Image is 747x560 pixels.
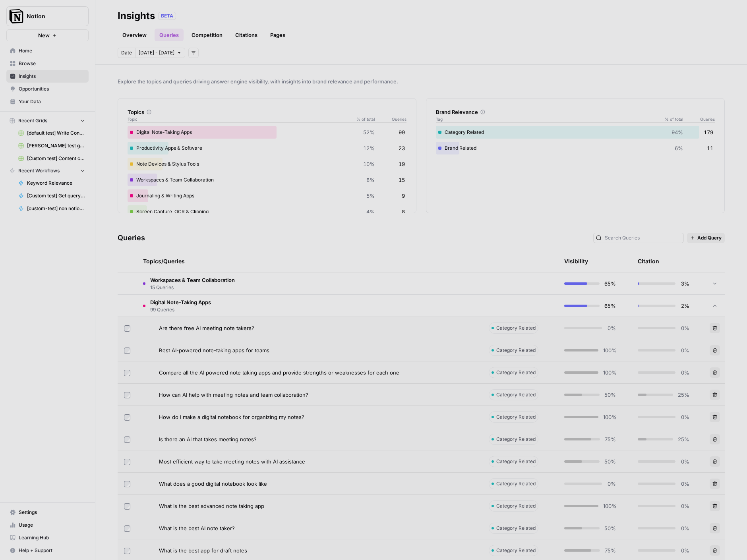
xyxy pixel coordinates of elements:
span: 100% [603,369,616,377]
span: Keyword Relevance [27,180,85,187]
span: Recent Workflows [18,167,60,174]
a: Your Data [6,95,89,108]
span: 0% [607,324,616,332]
a: Keyword Relevance [15,177,89,189]
div: Screen Capture, OCR & Clipping [128,205,406,218]
span: How can AI help with meeting notes and team collaboration? [159,391,308,399]
span: 100% [603,502,616,510]
span: Usage [19,521,85,529]
span: Category Related [496,391,536,398]
div: Journaling & Writing Apps [128,189,406,202]
span: What is the best app for draft notes [159,546,247,554]
span: Explore the topics and queries driving answer engine visibility, with insights into brand relevan... [118,77,725,85]
a: Insights [6,70,89,83]
span: Compare all the AI powered note taking apps and provide strengths or weaknesses for each one [159,369,399,377]
button: Add Query [687,233,725,243]
span: Category Related [496,347,536,354]
a: Home [6,44,89,57]
button: Recent Grids [6,115,89,127]
span: 50% [604,524,616,532]
span: 75% [605,546,616,554]
div: Insights [118,10,155,22]
span: Queries [683,116,715,122]
span: 19 [399,160,405,168]
a: Competition [187,29,227,41]
span: 12% [363,144,375,152]
span: 11 [707,144,713,152]
span: 0% [680,369,689,377]
div: Visibility [564,257,588,265]
span: Help + Support [19,547,85,554]
span: Home [19,47,85,54]
span: 0% [680,480,689,488]
span: 5% [366,192,375,200]
span: 10% [363,160,375,168]
span: Category Related [496,369,536,376]
span: Opportunities [19,85,85,93]
span: Date [121,49,132,56]
span: Is there an AI that takes meeting notes? [159,435,257,443]
span: 0% [680,502,689,510]
span: 100% [603,413,616,421]
span: 0% [680,546,689,554]
a: Usage [6,519,89,531]
span: 23 [399,144,405,152]
span: 15 Queries [150,284,235,291]
span: Settings [19,509,85,516]
span: Category Related [496,436,536,443]
span: Insights [19,73,85,80]
span: 50% [604,391,616,399]
span: 179 [704,128,713,136]
span: 52% [363,128,375,136]
span: 0% [680,346,689,354]
span: Tag [436,116,659,122]
span: 0% [607,480,616,488]
span: 8% [366,176,375,184]
span: Add Query [697,234,722,241]
span: Category Related [496,547,536,554]
div: Topics/Queries [143,250,476,272]
div: Brand Related [436,142,715,154]
div: Topics [128,108,406,116]
span: 65% [604,280,616,288]
span: Category Related [496,413,536,421]
div: Workspaces & Team Collaboration [128,174,406,186]
div: Note Devices & Stylus Tools [128,158,406,170]
div: Brand Relevance [436,108,715,116]
span: 6% [675,144,683,152]
a: Citations [230,29,262,41]
div: Digital Note-Taking Apps [128,126,406,139]
span: 99 Queries [150,306,211,313]
span: 2% [680,302,689,310]
span: 8 [402,208,405,216]
span: 4% [366,208,375,216]
span: How do I make a digital notebook for organizing my notes? [159,413,304,421]
span: % of total [351,116,375,122]
span: What does a good digital notebook look like [159,480,267,488]
span: Recent Grids [18,117,47,124]
span: 0% [680,413,689,421]
a: [Custom test] Get query fanout from topic [15,189,89,202]
span: Category Related [496,324,536,332]
span: What is the best AI note taker? [159,524,235,532]
div: Category Related [436,126,715,139]
span: Are there free AI meeting note takers? [159,324,254,332]
span: 9 [402,192,405,200]
a: [PERSON_NAME] test grid [15,139,89,152]
span: 0% [680,458,689,465]
div: Citation [638,250,659,272]
span: 3% [680,280,689,288]
a: Opportunities [6,83,89,95]
img: Notion Logo [9,9,23,23]
span: Browse [19,60,85,67]
span: Your Data [19,98,85,105]
span: Topic [128,116,351,122]
div: BETA [158,12,176,20]
span: New [38,31,50,39]
span: Queries [375,116,406,122]
button: [DATE] - [DATE] [135,48,185,58]
span: Category Related [496,480,536,487]
span: [DATE] - [DATE] [139,49,174,56]
span: What is the best advanced note taking app [159,502,264,510]
span: Category Related [496,458,536,465]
